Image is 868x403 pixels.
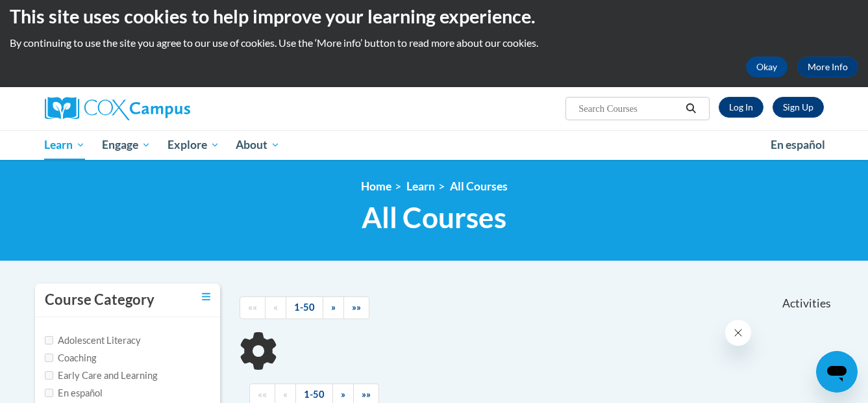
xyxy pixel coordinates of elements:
[746,57,787,77] button: Okay
[341,389,345,400] span: »
[773,97,824,118] a: Register
[286,296,323,319] a: 1-50
[227,130,288,160] a: About
[8,9,105,19] span: Hi. How can we help?
[202,290,210,304] a: Toggle collapse
[45,386,103,400] label: En español
[10,3,858,29] h2: This site uses cookies to help improve your learning experience.
[816,351,858,393] iframe: Button to launch messaging window
[361,179,391,193] a: Home
[797,57,858,77] a: More Info
[45,97,190,120] img: Cox Campus
[406,179,435,193] a: Learn
[771,138,825,151] span: En español
[45,290,155,310] h3: Course Category
[782,296,831,311] span: Activities
[248,302,257,313] span: ««
[93,130,159,160] a: Engage
[10,36,858,50] p: By continuing to use the site you agree to our use of cookies. Use the ‘More info’ button to read...
[362,389,371,400] span: »»
[362,200,506,235] span: All Courses
[102,137,151,153] span: Engage
[159,130,228,160] a: Explore
[577,101,681,116] input: Search Courses
[167,137,219,153] span: Explore
[25,130,843,160] div: Main menu
[45,389,53,397] input: Checkbox for Options
[450,179,508,193] a: All Courses
[283,389,288,400] span: «
[258,389,267,400] span: ««
[45,97,291,120] a: Cox Campus
[45,351,96,365] label: Coaching
[681,101,701,116] button: Search
[265,296,286,319] a: Previous
[343,296,369,319] a: End
[240,296,266,319] a: Begining
[719,97,763,118] a: Log In
[331,302,336,313] span: »
[236,137,280,153] span: About
[273,302,278,313] span: «
[323,296,344,319] a: Next
[45,369,157,383] label: Early Care and Learning
[44,137,85,153] span: Learn
[762,131,834,159] a: En español
[45,336,53,344] input: Checkbox for Options
[45,371,53,380] input: Checkbox for Options
[45,354,53,362] input: Checkbox for Options
[352,302,361,313] span: »»
[725,320,751,346] iframe: Close message
[36,130,94,160] a: Learn
[45,333,141,348] label: Adolescent Literacy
